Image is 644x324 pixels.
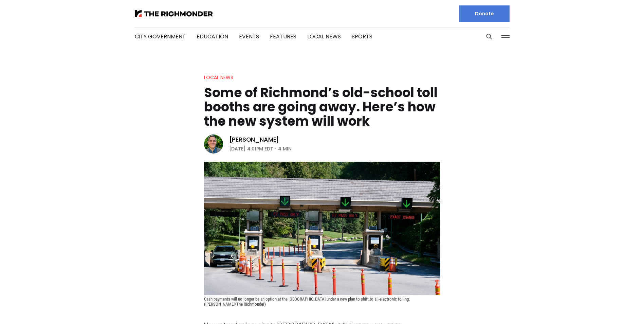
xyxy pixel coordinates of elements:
[352,33,372,40] a: Sports
[204,74,233,81] a: Local News
[587,291,644,324] iframe: portal-trigger
[197,33,228,40] a: Education
[278,145,292,153] span: 4 min
[239,33,259,40] a: Events
[229,145,273,153] time: [DATE] 4:01PM EDT
[459,5,510,22] a: Donate
[204,296,411,307] span: Cash payments will no longer be an option at the [GEOGRAPHIC_DATA] under a new plan to shift to a...
[135,10,213,17] img: The Richmonder
[307,33,341,40] a: Local News
[270,33,296,40] a: Features
[229,136,279,144] a: [PERSON_NAME]
[204,134,223,154] img: Graham Moomaw
[484,32,494,42] button: Search this site
[204,162,440,295] img: Some of Richmond’s old-school toll booths are going away. Here’s how the new system will work
[204,86,440,128] h1: Some of Richmond’s old-school toll booths are going away. Here’s how the new system will work
[135,33,186,40] a: City Government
